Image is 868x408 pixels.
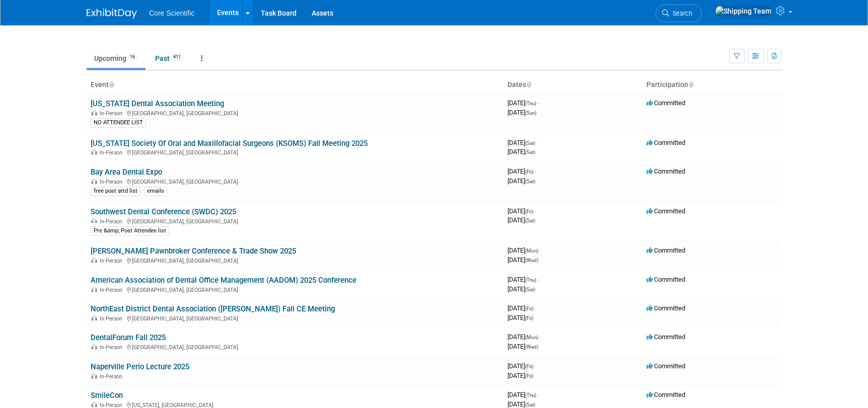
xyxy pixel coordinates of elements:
img: In-Person Event [91,344,97,349]
span: In-Person [100,287,125,293]
a: Sort by Start Date [526,80,531,89]
span: Committed [646,333,685,341]
span: (Fri) [525,306,533,311]
span: Committed [646,362,685,370]
a: Bay Area Dental Expo [91,168,162,177]
div: [GEOGRAPHIC_DATA], [GEOGRAPHIC_DATA] [91,314,499,322]
span: In-Person [100,344,125,351]
img: In-Person Event [91,110,97,115]
a: NorthEast District Dental Association ([PERSON_NAME]) Fall CE Meeting [91,304,335,313]
span: Core Scientific [149,9,194,17]
span: Committed [646,99,685,107]
span: [DATE] [508,139,538,146]
span: [DATE] [508,391,539,398]
a: DentalForum Fall 2025 [91,333,166,342]
span: In-Person [100,315,125,322]
span: [DATE] [508,400,535,408]
span: Committed [646,247,685,254]
span: [DATE] [508,362,536,370]
img: In-Person Event [91,218,97,223]
img: In-Person Event [91,315,97,320]
span: (Thu) [525,101,536,106]
span: - [535,304,536,312]
span: [DATE] [508,207,536,215]
div: NO ATTENDEE LIST [91,118,146,127]
span: Committed [646,207,685,215]
span: [DATE] [508,343,538,350]
span: [DATE] [508,304,536,312]
span: (Sat) [525,218,535,223]
span: [DATE] [508,247,541,254]
a: American Association of Dental Office Management (AADOM) 2025 Conference [91,276,356,285]
img: In-Person Event [91,149,97,154]
span: (Mon) [525,248,538,254]
div: [GEOGRAPHIC_DATA], [GEOGRAPHIC_DATA] [91,285,499,293]
span: (Fri) [525,209,533,214]
span: (Wed) [525,258,538,263]
div: emails [144,187,167,196]
img: In-Person Event [91,373,97,378]
span: Committed [646,391,685,398]
span: (Sat) [525,287,535,292]
span: Search [669,10,692,17]
span: In-Person [100,149,125,156]
span: - [540,333,541,341]
span: 16 [127,53,138,61]
span: (Sat) [525,140,535,146]
div: [GEOGRAPHIC_DATA], [GEOGRAPHIC_DATA] [91,177,499,185]
th: Event [87,76,503,94]
a: SmileCon [91,391,123,400]
span: [DATE] [508,148,535,155]
span: 411 [170,53,184,61]
a: [US_STATE] Society Of Oral and Maxillofacial Surgeons (KSOMS) Fall Meeting 2025 [91,139,368,148]
span: [DATE] [508,256,538,264]
span: In-Person [100,373,125,380]
img: In-Person Event [91,402,97,407]
span: [DATE] [508,372,533,379]
div: [GEOGRAPHIC_DATA], [GEOGRAPHIC_DATA] [91,343,499,351]
span: [DATE] [508,109,536,116]
span: - [535,362,536,370]
span: [DATE] [508,333,541,341]
span: Committed [646,304,685,312]
img: In-Person Event [91,179,97,184]
span: (Fri) [525,315,533,321]
span: (Wed) [525,344,538,350]
a: [US_STATE] Dental Association Meeting [91,99,224,108]
span: - [538,391,539,398]
span: - [535,168,536,175]
span: (Thu) [525,277,536,283]
span: (Fri) [525,364,533,369]
span: Committed [646,139,685,146]
span: In-Person [100,218,125,225]
div: free post attd list [91,187,140,196]
span: (Fri) [525,373,533,379]
span: [DATE] [508,314,533,321]
span: (Fri) [525,169,533,175]
a: Upcoming16 [87,49,146,68]
a: [PERSON_NAME] Pawnbroker Conference & Trade Show 2025 [91,247,296,256]
th: Participation [642,76,781,94]
span: In-Person [100,179,125,185]
div: Pre &amp; Post Attendee list [91,226,169,235]
div: [GEOGRAPHIC_DATA], [GEOGRAPHIC_DATA] [91,256,499,264]
img: In-Person Event [91,287,97,292]
img: Shipping Team [715,6,772,17]
img: In-Person Event [91,258,97,263]
span: [DATE] [508,168,536,175]
span: (Sun) [525,110,536,116]
span: [DATE] [508,177,535,185]
span: - [537,139,538,146]
span: [DATE] [508,99,539,107]
span: (Sat) [525,402,535,407]
span: In-Person [100,258,125,264]
span: Committed [646,168,685,175]
span: - [538,99,539,107]
span: (Sat) [525,149,535,155]
span: (Mon) [525,335,538,340]
span: (Thu) [525,392,536,398]
span: - [540,247,541,254]
a: Naperville Perio Lecture 2025 [91,362,189,371]
a: Search [656,5,702,22]
span: - [535,207,536,215]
